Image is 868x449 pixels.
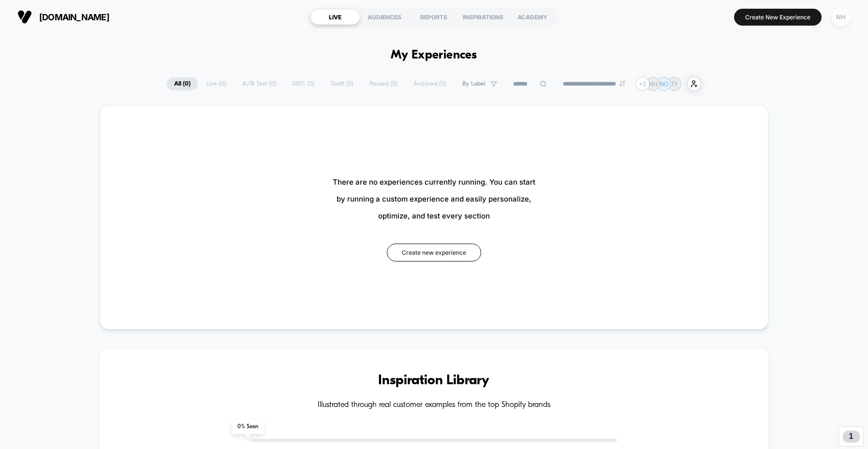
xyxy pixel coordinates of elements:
[360,9,409,25] div: AUDIENCES
[210,113,233,136] button: Play, NEW DEMO 2025-VEED.mp4
[649,80,658,87] p: NH
[310,9,360,25] div: LIVE
[232,420,264,434] span: 0 % Seen
[387,244,481,261] button: Create new experience
[671,80,678,87] p: TF
[635,77,649,91] div: + 2
[734,9,822,26] button: Create New Experience
[660,80,668,87] p: NO
[462,80,485,87] span: By Label
[508,9,557,25] div: ACADEMY
[5,229,20,244] button: Play, NEW DEMO 2025-VEED.mp4
[129,373,739,389] h3: Inspiration Library
[17,10,32,24] img: Visually logo
[458,9,508,25] div: INSPIRATIONS
[619,81,625,87] img: end
[391,48,477,62] h1: My Experiences
[129,401,739,410] h4: Illustrated through real customer examples from the top Shopify brands
[409,9,458,25] div: REPORTS
[328,231,354,242] div: Duration
[39,12,109,22] span: [DOMAIN_NAME]
[15,9,112,25] button: [DOMAIN_NAME]
[832,8,851,27] div: NH
[305,231,327,242] div: Current time
[373,232,402,241] input: Volume
[829,7,853,27] button: NH
[333,174,535,224] span: There are no experiences currently running. You can start by running a custom experience and easi...
[167,77,198,90] span: All ( 0 )
[7,216,437,225] input: Seek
